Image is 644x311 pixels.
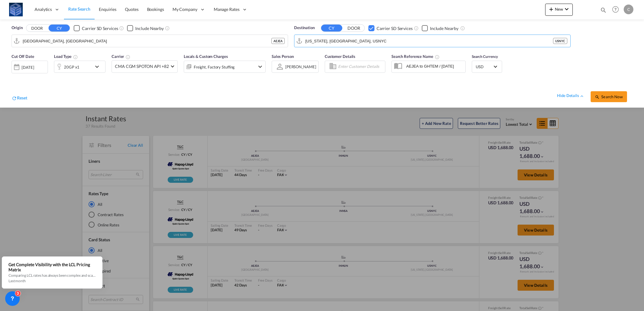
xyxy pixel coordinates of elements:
[600,7,607,13] md-icon: icon-magnify
[377,25,413,32] div: Carrier SD Services
[435,55,440,59] md-icon: Your search will be saved by the below given name
[294,25,315,31] span: Destination
[12,54,34,59] span: Cut Off Date
[127,25,164,31] md-checkbox: Checkbox No Ink
[422,25,458,31] md-checkbox: Checkbox No Ink
[82,25,118,32] div: Carrier SD Services
[557,93,585,99] div: hide detailsicon-chevron-up
[26,25,48,32] button: DOOR
[12,35,288,47] md-input-container: Jebel Ali, AEJEA
[579,93,585,99] md-icon: icon-chevron-up
[126,55,130,59] md-icon: The selected Trucker/Carrierwill be displayed in the rate results If the rates are from another f...
[12,95,27,102] div: icon-refreshReset
[272,54,294,59] span: Sales Person
[472,54,498,59] span: Search Currency
[545,4,573,16] button: icon-plus 400-fgNewicon-chevron-down
[22,65,34,70] div: [DATE]
[548,5,555,13] md-icon: icon-plus 400-fg
[93,63,104,70] md-icon: icon-chevron-down
[74,25,118,31] md-checkbox: Checkbox No Ink
[391,54,440,59] span: Search Reference Name
[600,7,607,16] div: icon-magnify
[430,25,458,32] div: Include Nearby
[476,64,493,69] span: USD
[73,55,78,59] md-icon: icon-information-outline
[135,25,164,32] div: Include Nearby
[591,91,627,102] button: icon-magnifySearch Now
[553,38,567,44] div: USNYC
[23,36,271,45] input: Search by Port
[12,25,22,31] span: Origin
[475,62,499,71] md-select: Select Currency: $ USDUnited States Dollar
[285,62,317,71] md-select: Sales Person: Carlo Piccolo
[165,26,170,31] md-icon: Unchecked: Ignores neighbouring ports when fetching rates.Checked : Includes neighbouring ports w...
[147,7,164,12] span: Bookings
[271,38,285,44] div: AEJEA
[184,54,228,59] span: Locals & Custom Charges
[563,5,570,13] md-icon: icon-chevron-down
[9,3,23,16] img: fff785d0086311efa2d3e168b14c2f64.png
[285,64,316,69] div: [PERSON_NAME]
[610,4,624,15] div: Help
[68,6,90,12] span: Rate Search
[184,61,266,73] div: Freight Factory Stuffingicon-chevron-down
[414,26,419,31] md-icon: Unchecked: Search for CY (Container Yard) services for all selected carriers.Checked : Search for...
[112,54,130,59] span: Carrier
[548,7,570,12] span: New
[119,26,124,31] md-icon: Unchecked: Search for CY (Container Yard) services for all selected carriers.Checked : Search for...
[173,6,197,12] span: My Company
[403,62,465,71] input: Search Reference Name
[325,54,355,59] span: Customer Details
[54,54,78,59] span: Load Type
[595,95,600,99] md-icon: icon-magnify
[595,94,622,99] span: icon-magnifySearch Now
[624,5,633,14] div: C
[294,35,570,47] md-input-container: New York, NY, USNYC
[99,7,116,12] span: Enquiries
[64,63,79,71] div: 20GP x1
[257,63,264,70] md-icon: icon-chevron-down
[12,61,48,73] div: [DATE]
[368,25,413,31] md-checkbox: Checkbox No Ink
[343,25,364,32] button: DOOR
[214,6,240,12] span: Manage Rates
[49,25,70,32] button: CY
[305,36,553,45] input: Search by Port
[54,61,106,73] div: 20GP x1icon-chevron-down
[115,63,169,69] span: CMA CGM SPOTON API +82
[12,72,16,81] md-datepicker: Select
[460,26,465,31] md-icon: Unchecked: Ignores neighbouring ports when fetching rates.Checked : Includes neighbouring ports w...
[610,4,621,15] span: Help
[321,25,342,32] button: CY
[125,7,138,12] span: Quotes
[194,63,235,71] div: Freight Factory Stuffing
[12,95,17,101] md-icon: icon-refresh
[35,6,52,12] span: Analytics
[338,62,383,71] input: Enter Customer Details
[17,95,27,100] span: Reset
